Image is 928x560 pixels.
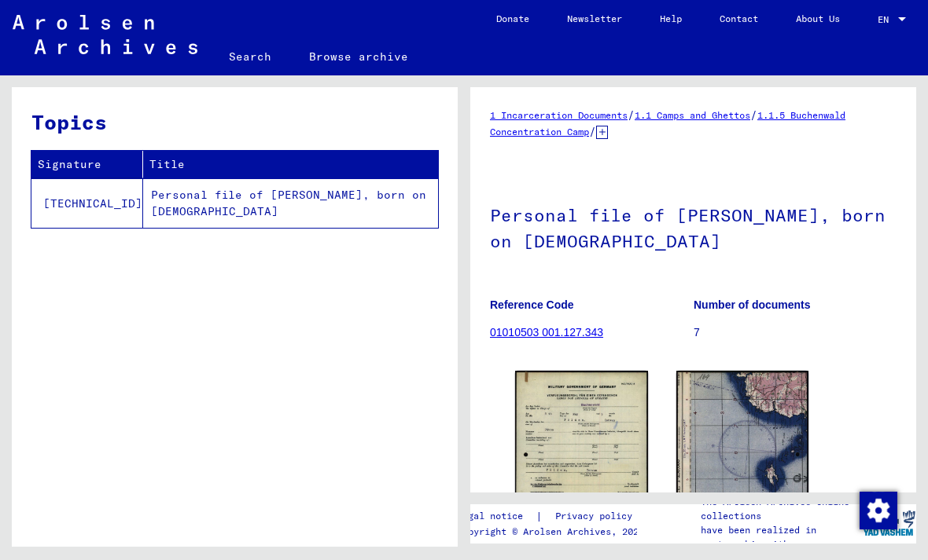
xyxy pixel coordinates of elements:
[31,151,143,178] th: Signature
[635,109,750,121] a: 1.1 Camps and Ghettos
[210,38,290,75] a: Search
[490,298,574,311] b: Reference Code
[860,492,897,529] img: Change consent
[589,124,596,138] span: /
[490,179,897,274] h1: Personal file of [PERSON_NAME], born on [DEMOGRAPHIC_DATA]
[457,508,651,525] div: |
[750,108,757,122] span: /
[701,495,860,523] p: The Arolsen Archives online collections
[457,525,651,539] p: Copyright © Arolsen Archives, 2021
[694,324,897,341] p: 7
[31,107,437,137] h3: Topics
[543,508,651,525] a: Privacy policy
[143,151,438,178] th: Title
[290,38,427,75] a: Browse archive
[878,14,895,25] span: EN
[31,178,143,228] td: [TECHNICAL_ID]
[457,508,536,525] a: Legal notice
[490,326,603,339] a: 01010503 001.127.343
[676,371,809,531] img: 002.jpg
[13,15,197,54] img: Arolsen_neg.svg
[701,523,860,551] p: have been realized in partnership with
[515,371,648,531] img: 001.jpg
[628,108,635,122] span: /
[490,109,628,121] a: 1 Incarceration Documents
[143,178,438,228] td: Personal file of [PERSON_NAME], born on [DEMOGRAPHIC_DATA]
[694,298,811,311] b: Number of documents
